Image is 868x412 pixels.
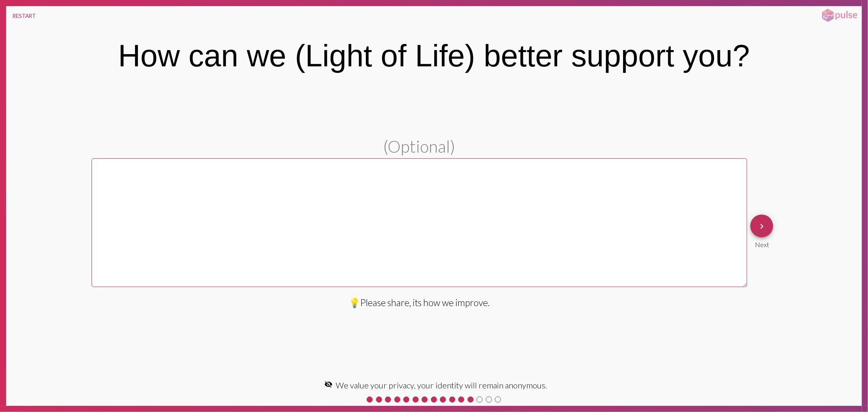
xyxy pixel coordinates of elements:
[384,136,455,156] span: (Optional)
[757,221,767,231] mat-icon: keyboard_arrow_right
[349,297,490,309] div: 💡Please share, its how we improve.
[336,380,547,390] span: We value your privacy, your identity will remain anonymous.
[118,38,750,73] div: How can we (Light of Life) better support you?
[324,380,332,388] mat-icon: visibility_off
[819,8,860,23] img: pulsehorizontalsmall.png
[6,6,42,26] button: RESTART
[750,237,773,248] div: Next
